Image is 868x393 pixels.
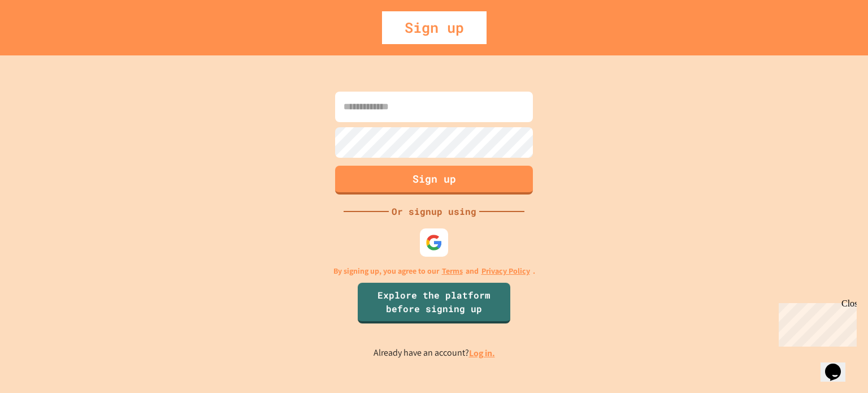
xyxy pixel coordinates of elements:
a: Log in. [469,347,495,359]
p: Already have an account? [374,346,495,360]
div: Chat with us now!Close [5,5,78,72]
a: Terms [442,265,463,277]
iframe: chat widget [821,348,857,382]
a: Explore the platform before signing up [358,283,510,323]
button: Sign up [335,166,533,195]
a: Privacy Policy [481,265,530,277]
img: google-icon.svg [426,234,442,251]
div: Or signup using [389,205,479,218]
p: By signing up, you agree to our and . [333,265,535,277]
div: Sign up [382,11,487,44]
iframe: chat widget [774,299,857,347]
